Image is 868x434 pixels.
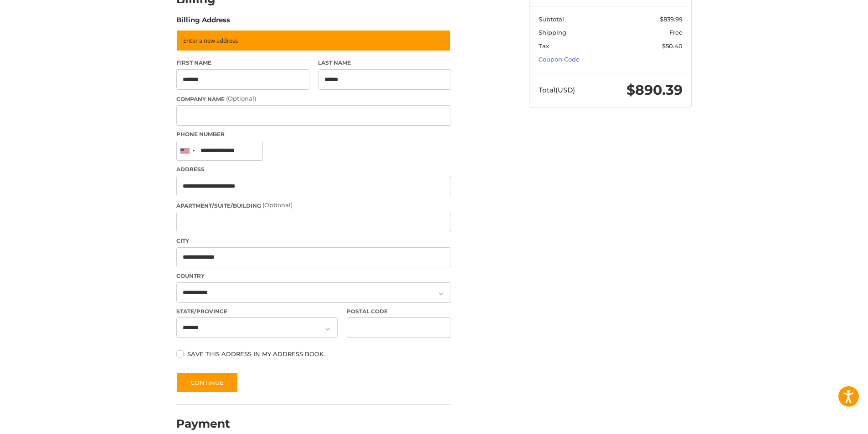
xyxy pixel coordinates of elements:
[183,36,238,45] span: Enter a new address
[262,201,293,209] small: (Optional)
[176,15,230,30] legend: Billing Address
[176,59,309,67] label: First Name
[539,56,580,63] a: Coupon Code
[176,307,338,316] label: State/Province
[176,30,451,51] a: Enter or select a different address
[177,141,198,161] div: United States: +1
[176,237,451,245] label: City
[539,29,566,36] span: Shipping
[226,95,256,102] small: (Optional)
[176,201,451,210] label: Apartment/Suite/Building
[662,42,683,50] span: $50.40
[176,165,451,174] label: Address
[176,130,451,138] label: Phone Number
[539,42,549,50] span: Tax
[176,417,230,431] h2: Payment
[176,350,451,357] label: Save this address in my address book.
[176,272,451,280] label: Country
[660,15,683,23] span: $839.99
[627,82,683,98] span: $890.39
[318,59,451,67] label: Last Name
[669,29,683,36] span: Free
[793,409,868,434] iframe: Google Customer Reviews
[539,86,575,94] span: Total (USD)
[539,15,564,23] span: Subtotal
[176,372,238,393] button: Continue
[347,307,452,316] label: Postal Code
[176,94,451,103] label: Company Name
